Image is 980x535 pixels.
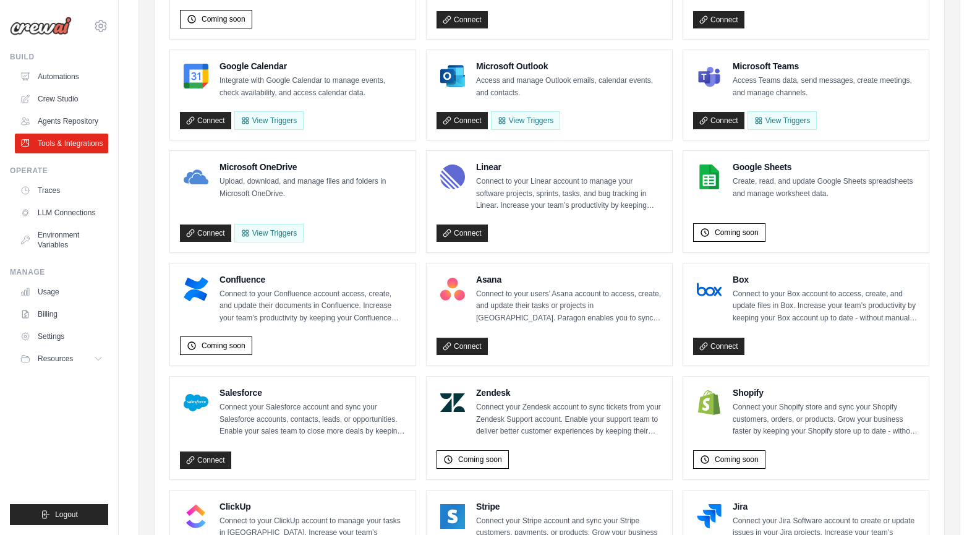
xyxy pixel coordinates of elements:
[437,11,488,28] a: Connect
[234,224,304,242] : View Triggers
[184,390,208,415] img: Salesforce Logo
[733,176,919,200] p: Create, read, and update Google Sheets spreadsheets and manage worksheet data.
[476,387,662,399] h4: Zendesk
[733,273,919,286] h4: Box
[476,60,662,72] h4: Microsoft Outlook
[10,166,108,176] div: Operate
[234,111,304,130] button: View Triggers
[697,390,722,415] img: Shopify Logo
[15,89,108,109] a: Crew Studio
[219,500,406,513] h4: ClickUp
[733,60,919,72] h4: Microsoft Teams
[184,165,208,189] img: Microsoft OneDrive Logo
[219,387,406,399] h4: Salesforce
[733,288,919,325] p: Connect to your Box account to access, create, and update files in Box. Increase your team’s prod...
[202,14,245,24] span: Coming soon
[697,165,722,189] img: Google Sheets Logo
[440,165,465,189] img: Linear Logo
[437,338,488,355] a: Connect
[219,273,406,286] h4: Confluence
[180,225,231,242] a: Connect
[202,341,245,351] span: Coming soon
[219,60,406,72] h4: Google Calendar
[437,225,488,242] a: Connect
[10,267,108,277] div: Manage
[437,112,488,129] a: Connect
[219,161,406,173] h4: Microsoft OneDrive
[733,500,919,513] h4: Jira
[15,327,108,346] a: Settings
[219,75,406,99] p: Integrate with Google Calendar to manage events, check availability, and access calendar data.
[184,277,208,302] img: Confluence Logo
[184,64,208,88] img: Google Calendar Logo
[15,203,108,223] a: LLM Connections
[476,176,662,212] p: Connect to your Linear account to manage your software projects, sprints, tasks, and bug tracking...
[733,387,919,399] h4: Shopify
[15,282,108,302] a: Usage
[476,288,662,325] p: Connect to your users’ Asana account to access, create, and update their tasks or projects in [GE...
[180,112,231,129] a: Connect
[15,349,108,369] button: Resources
[440,504,465,529] img: Stripe Logo
[458,455,502,464] span: Coming soon
[15,111,108,131] a: Agents Repository
[219,401,406,438] p: Connect your Salesforce account and sync your Salesforce accounts, contacts, leads, or opportunit...
[476,75,662,99] p: Access and manage Outlook emails, calendar events, and contacts.
[10,17,72,35] img: Logo
[733,161,919,173] h4: Google Sheets
[180,452,231,469] a: Connect
[697,504,722,529] img: Jira Logo
[440,64,465,88] img: Microsoft Outlook Logo
[733,75,919,99] p: Access Teams data, send messages, create meetings, and manage channels.
[440,277,465,302] img: Asana Logo
[697,277,722,302] img: Box Logo
[219,176,406,200] p: Upload, download, and manage files and folders in Microsoft OneDrive.
[748,111,817,130] : View Triggers
[693,11,744,28] a: Connect
[15,134,108,153] a: Tools & Integrations
[15,181,108,200] a: Traces
[733,401,919,438] p: Connect your Shopify store and sync your Shopify customers, orders, or products. Grow your busine...
[476,401,662,438] p: Connect your Zendesk account to sync tickets from your Zendesk Support account. Enable your suppo...
[693,112,744,129] a: Connect
[697,64,722,88] img: Microsoft Teams Logo
[184,504,208,529] img: ClickUp Logo
[693,338,744,355] a: Connect
[476,161,662,173] h4: Linear
[476,273,662,286] h4: Asana
[10,52,108,62] div: Build
[219,288,406,325] p: Connect to your Confluence account access, create, and update their documents in Confluence. Incr...
[440,390,465,415] img: Zendesk Logo
[15,67,108,87] a: Automations
[38,354,73,364] span: Resources
[55,510,78,520] span: Logout
[10,504,108,525] button: Logout
[715,455,759,464] span: Coming soon
[15,225,108,255] a: Environment Variables
[15,304,108,324] a: Billing
[491,111,560,130] : View Triggers
[476,500,662,513] h4: Stripe
[715,228,759,238] span: Coming soon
